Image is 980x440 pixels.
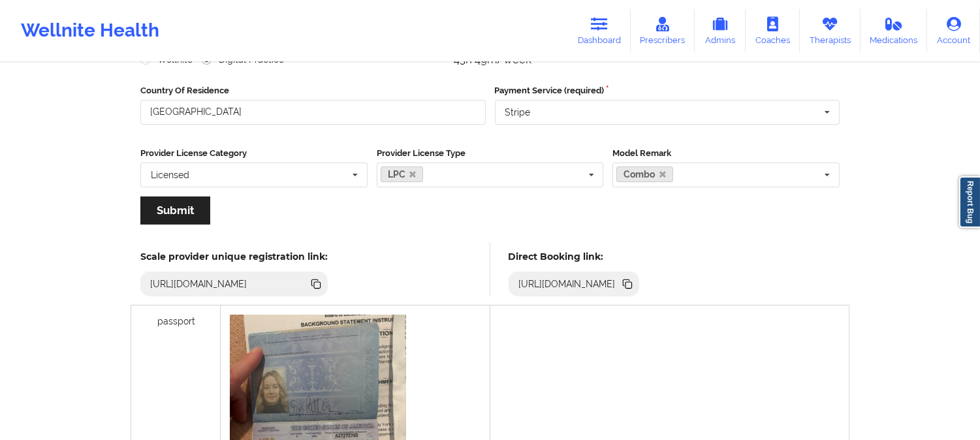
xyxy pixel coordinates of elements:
a: Medications [861,9,928,52]
a: Admins [695,9,746,52]
a: LPC [381,166,424,182]
a: Therapists [800,9,861,52]
label: Provider License Type [377,147,604,160]
div: [URL][DOMAIN_NAME] [513,277,621,291]
div: Stripe [505,108,531,117]
div: Licensed [151,170,189,180]
h5: Direct Booking link: [509,251,640,262]
a: Account [927,9,980,52]
button: Submit [140,196,210,225]
a: Dashboard [568,9,631,52]
a: Coaches [746,9,800,52]
label: Payment Service (required) [495,84,840,97]
label: Model Remark [612,147,840,160]
a: Combo [616,166,673,182]
a: Prescribers [631,9,695,52]
label: Provider License Category [140,147,368,160]
label: Country Of Residence [140,84,486,97]
div: [URL][DOMAIN_NAME] [145,277,253,291]
h5: Scale provider unique registration link: [140,251,328,262]
a: Report Bug [959,176,980,228]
